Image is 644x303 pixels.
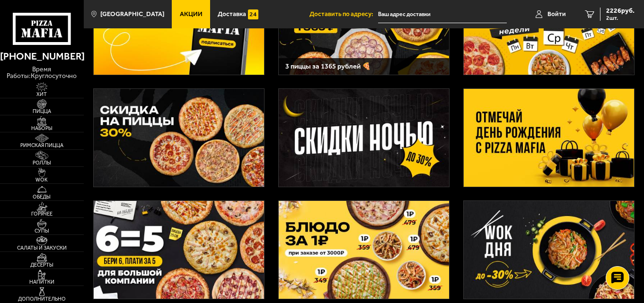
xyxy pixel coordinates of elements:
[606,8,635,14] span: 2226 руб.
[100,11,164,17] span: [GEOGRAPHIC_DATA]
[547,11,566,17] span: Войти
[248,9,258,19] img: 15daf4d41897b9f0e9f617042186c801.svg
[180,11,203,17] span: Акции
[378,6,507,23] input: Ваш адрес доставки
[285,63,442,70] h3: 3 пиццы за 1365 рублей 🍕
[309,11,378,17] span: Доставить по адресу:
[606,15,635,21] span: 2 шт.
[218,11,246,17] span: Доставка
